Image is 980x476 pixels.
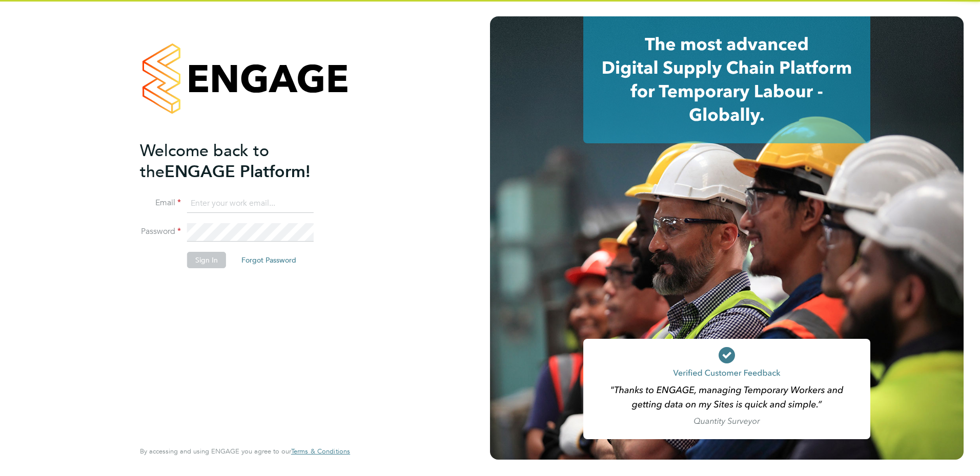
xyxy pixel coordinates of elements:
input: Enter your work email... [187,194,314,213]
label: Email [140,198,181,208]
button: Forgot Password [233,252,304,268]
button: Sign In [187,252,226,268]
span: Welcome back to the [140,141,269,182]
label: Password [140,226,181,237]
span: By accessing and using ENGAGE you agree to our [140,447,350,456]
h2: ENGAGE Platform! [140,140,340,182]
a: Terms & Conditions [291,447,350,456]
